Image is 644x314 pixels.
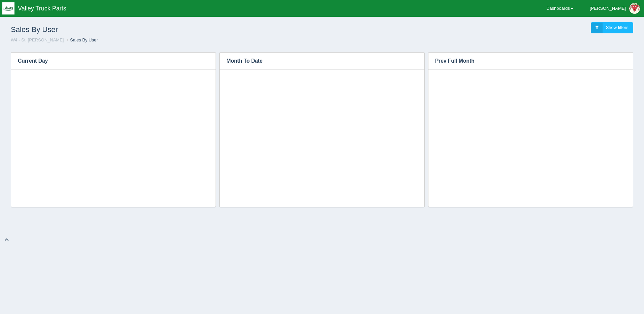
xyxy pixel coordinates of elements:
img: q1blfpkbivjhsugxdrfq.png [2,2,14,14]
span: Show filters [606,25,629,30]
img: Profile Picture [629,3,640,14]
div: [PERSON_NAME] [590,2,626,15]
h3: Month To Date [220,53,414,69]
h3: Current Day [11,53,205,69]
a: W4 - St. [PERSON_NAME] [11,37,64,42]
h3: Prev Full Month [428,53,623,69]
a: Show filters [591,22,633,33]
h1: Sales By User [11,22,322,37]
span: Valley Truck Parts [18,5,66,12]
li: Sales By User [65,37,98,43]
